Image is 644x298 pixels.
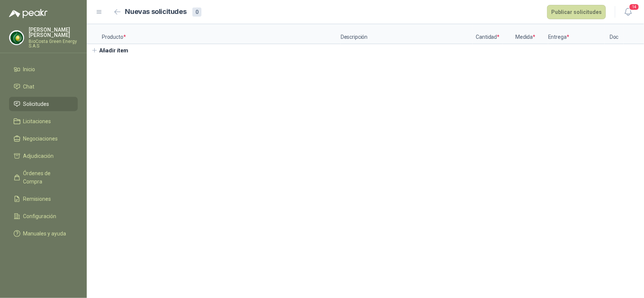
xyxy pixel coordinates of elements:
[9,31,24,45] img: Company Logo
[9,192,78,206] a: Remisiones
[9,226,78,241] a: Manuales y ayuda
[23,100,49,108] span: Solicitudes
[23,134,58,143] span: Negociaciones
[473,24,503,44] p: Cantidad
[23,169,71,186] span: Órdenes de Compra
[9,166,78,189] a: Órdenes de Compra
[503,24,548,44] p: Medida
[9,97,78,111] a: Solicitudes
[23,152,54,160] span: Adjudicación
[341,24,473,44] p: Descripción
[9,79,78,94] a: Chat
[621,5,635,19] button: 14
[102,24,341,44] p: Producto
[192,8,201,17] div: 0
[9,114,78,128] a: Licitaciones
[629,3,639,11] span: 14
[23,65,35,73] span: Inicio
[29,39,78,48] p: BioCosta Green Energy S.A.S
[9,149,78,163] a: Adjudicación
[29,27,78,38] p: [PERSON_NAME] [PERSON_NAME]
[23,83,35,91] span: Chat
[23,229,66,238] span: Manuales y ayuda
[9,209,78,223] a: Configuración
[548,24,605,44] p: Entrega
[23,195,51,203] span: Remisiones
[23,117,51,125] span: Licitaciones
[125,6,187,17] h2: Nuevas solicitudes
[547,5,606,19] button: Publicar solicitudes
[87,44,133,57] button: Añadir ítem
[605,24,624,44] p: Doc
[9,131,78,146] a: Negociaciones
[9,62,78,76] a: Inicio
[23,212,57,220] span: Configuración
[9,9,48,18] img: Logo peakr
